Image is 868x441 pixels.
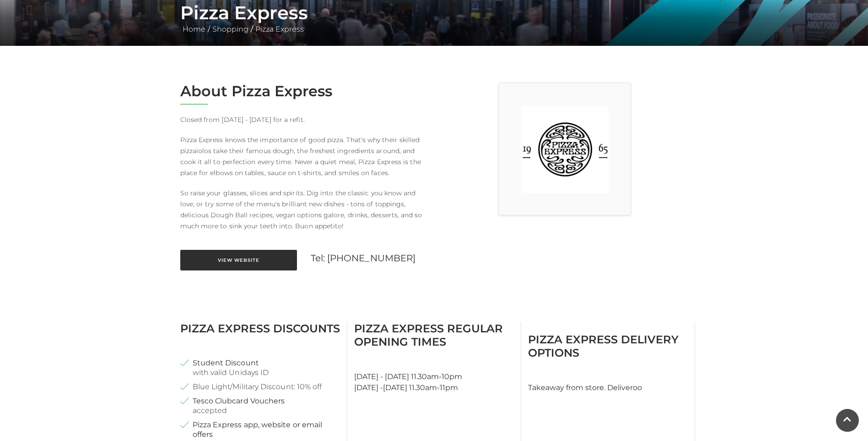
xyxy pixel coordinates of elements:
h3: Pizza Express Delivery Options [528,333,688,359]
a: Pizza Express [253,25,306,33]
div: / / [173,2,695,35]
li: accepted [180,396,340,415]
li: with valid Unidays ID [180,358,340,377]
h3: Pizza Express Regular Opening Times [354,322,514,348]
p: Closed from [DATE] - [DATE] for a refit. [180,114,427,125]
h2: About Pizza Express [180,83,427,100]
a: View Website [180,250,297,270]
p: Pizza Express knows the importance of good pizza. That's why their skilled pizzaiolos take their ... [180,134,427,178]
h1: Pizza Express [180,2,688,24]
h3: Pizza Express Discounts [180,322,340,335]
strong: Pizza Express app, website or email offers [193,420,340,439]
li: Blue Light/Military Discount: 10% off [180,382,340,391]
a: Shopping [210,25,251,33]
a: Tel: [PHONE_NUMBER] [311,253,416,264]
p: So raise your glasses, slices and spirits. Dig into the classic you know and love, or try some of... [180,187,427,232]
a: Home [180,25,208,33]
strong: Tesco Clubcard Vouchers [193,396,285,406]
strong: Student Discount [193,358,259,368]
